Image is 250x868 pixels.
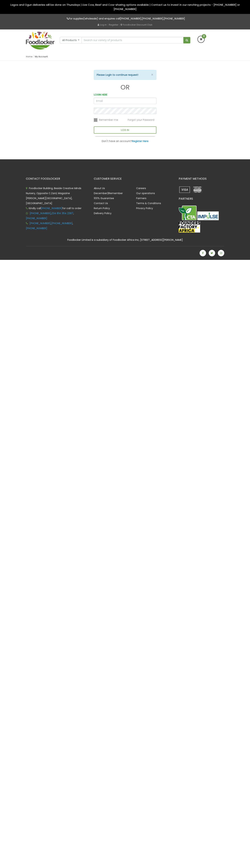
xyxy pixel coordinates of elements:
img: payment [191,186,203,194]
span: Lagos and Ogun deliveries will be done on Thursdays | Live Cow, Beef and Cow-sharing options avai... [10,3,240,11]
a: [PHONE_NUMBER] [29,221,51,225]
a: Home [26,55,32,58]
input: Search our variety of products [81,37,183,43]
p: For supplies(wholesale) and enquires call , , [26,17,224,21]
span: Foodlocker Building, Beside Creative Minds Nursery, Opposite C.Zard, Magazine [PERSON_NAME][GEOGR... [26,186,81,205]
h3: CONTACT FOODLOCKER [26,177,88,180]
a: [PHONE_NUMBER] [51,221,73,225]
img: payment [179,186,191,194]
p: Don't have an account? [94,139,156,143]
h3: CUSTOMER SERVICE [94,177,173,180]
span: | [119,23,120,26]
a: Register [109,23,118,26]
img: FFA [179,221,200,233]
a: About Us [94,186,105,190]
a: Forgot your Password [128,118,154,121]
a: [PHONE_NUMBER] [164,17,185,20]
strong: Please Login to continue request! [97,73,138,77]
span: 0 [202,34,206,39]
a: Contact Us [94,201,108,205]
label: LOGIN HERE [94,93,107,97]
span: Remember me [99,118,118,122]
button: × [151,73,154,77]
a: Farmers [136,196,146,200]
a: [PHONE_NUMBER] [41,206,62,210]
a: Careers [136,186,146,190]
a: Register Here [132,139,148,143]
h3: PAYMENT METHODS [179,177,224,180]
a: [PHONE_NUMBER] [120,17,141,20]
a: [PHONE_NUMBER] [26,226,47,230]
h1: OR [94,84,156,91]
span: | [107,23,108,26]
a: 100% Guarantee [94,196,114,200]
a: Our operations [136,191,155,195]
a: [PHONE_NUMBER] [142,17,163,20]
span: Kindly call for call to order [26,206,81,210]
a: [PHONE_NUMBER] [30,211,51,215]
img: FoodLocker [26,31,55,49]
img: Impulse [197,211,219,220]
span: , , [26,211,74,220]
button: LOG IN [94,126,156,134]
a: December2Remember [94,191,123,195]
div: Foodlocker Limited is a subsidiary of Foodlocker Africa Inc, [STREET_ADDRESS][PERSON_NAME] [23,238,227,242]
a: Terms & Conditions [136,201,161,205]
span: , , [26,221,73,230]
input: Email [94,98,156,104]
a: [PHONE_NUMBER] [26,216,47,220]
h3: PARTNERS [179,197,224,200]
a: Delivery Policy [94,211,112,215]
a: Privacy Policy [136,206,153,210]
a: 234 814 364 2387 [51,211,73,215]
a: Return Policy [94,206,110,210]
button: All Products [60,37,82,43]
a: Foodlocker Discount Club [121,23,152,26]
a: Log in [98,23,107,26]
img: CTA [179,206,197,220]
